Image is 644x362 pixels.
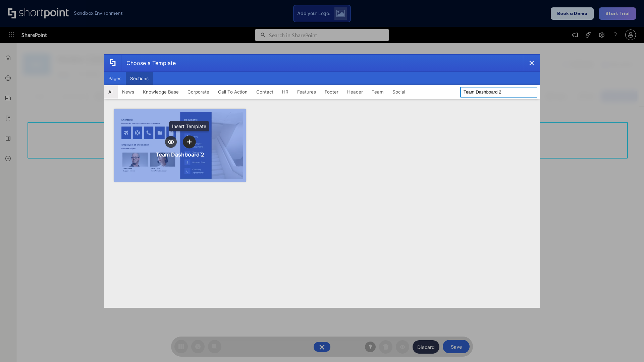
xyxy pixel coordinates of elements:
[121,55,176,71] div: Choose a Template
[118,85,139,99] button: News
[104,85,118,99] button: All
[460,87,537,98] input: Search
[126,72,153,85] button: Sections
[293,85,320,99] button: Features
[156,151,204,158] div: Team Dashboard 2
[252,85,278,99] button: Contact
[139,85,183,99] button: Knowledge Base
[214,85,252,99] button: Call To Action
[104,72,126,85] button: Pages
[367,85,388,99] button: Team
[278,85,293,99] button: HR
[183,85,214,99] button: Corporate
[104,54,540,308] div: template selector
[610,330,644,362] iframe: Chat Widget
[320,85,343,99] button: Footer
[388,85,410,99] button: Social
[343,85,367,99] button: Header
